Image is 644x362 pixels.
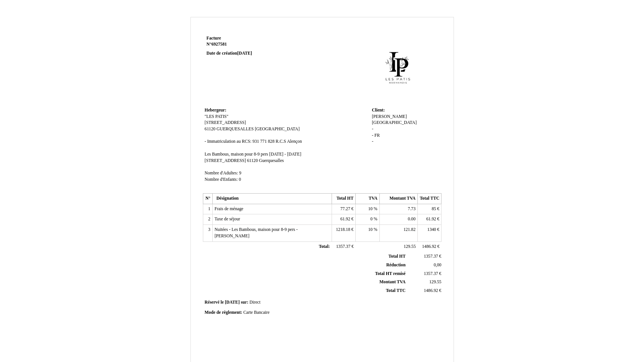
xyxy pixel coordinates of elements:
span: [GEOGRAPHIC_DATA] [255,127,300,131]
span: 0,00 [434,263,441,267]
td: € [332,225,355,241]
img: logo [356,35,440,92]
th: N° [203,194,212,204]
strong: N° [207,41,297,47]
span: Direct [250,300,260,305]
th: TVA [356,194,379,204]
span: Facture [207,36,221,41]
span: [DATE] [237,51,252,56]
span: Frais de ménage [215,206,244,211]
span: 9 [239,171,241,176]
span: Nombre d'Adultes: [205,171,238,176]
td: € [407,287,443,295]
span: Immatriculation au RCS: 931 771 828 R.C.S Alençon [207,139,302,144]
td: € [332,241,355,252]
span: - [205,139,206,144]
span: 1340 [427,227,436,232]
span: "LES PATIS" [205,114,228,119]
span: 121.82 [403,227,416,232]
td: € [407,269,443,278]
td: € [418,241,442,252]
td: € [407,252,443,261]
span: 0.00 [408,217,416,221]
td: € [418,225,442,241]
span: 10 [368,206,373,211]
span: 129.55 [403,244,416,249]
span: GUERQUESALLES [216,127,254,131]
span: - [372,133,373,138]
span: 61.92 [340,217,350,221]
span: [STREET_ADDRESS] [205,120,246,125]
span: 1486.92 [424,288,438,293]
span: Total HT remisé [375,271,405,276]
td: % [356,225,379,241]
td: 1 [203,204,212,214]
span: Taxe de séjour [215,217,240,221]
td: % [356,214,379,225]
span: - [372,139,373,144]
span: 61.92 [426,217,436,221]
td: € [332,204,355,214]
span: 0 [370,217,373,221]
span: 1357.37 [424,254,438,259]
span: 1357.37 [424,271,438,276]
td: 3 [203,225,212,241]
td: 2 [203,214,212,225]
span: Nombre d'Enfants: [205,177,238,182]
span: Total: [319,244,330,249]
span: FR [375,133,380,138]
th: Total HT [332,194,355,204]
span: 129.55 [429,280,442,284]
td: € [332,214,355,225]
span: Client: [372,108,385,113]
span: 1218.18 [336,227,350,232]
span: 61120 [247,158,258,163]
span: 7.73 [408,206,416,211]
span: 0 [239,177,241,182]
span: Total HT [388,254,405,259]
th: Total TTC [418,194,442,204]
span: - [372,127,373,131]
span: Total TTC [386,288,405,293]
span: Nuitées - Les Bambous, maison pour 8-9 pers - [PERSON_NAME] [215,227,298,238]
strong: Date de création [207,51,252,56]
span: 10 [368,227,373,232]
th: Désignation [212,194,332,204]
span: Montant TVA [379,280,405,284]
th: Montant TVA [379,194,417,204]
span: Carte Bancaire [243,310,269,315]
span: 6927581 [212,42,227,47]
span: 1486.92 [422,244,436,249]
td: € [418,204,442,214]
span: 61120 [205,127,216,131]
span: Réservé le [205,300,224,305]
td: € [418,214,442,225]
span: Mode de règlement: [205,310,242,315]
span: sur: [241,300,248,305]
span: [PERSON_NAME] [372,114,407,119]
span: Guerquesalles [259,158,284,163]
td: % [356,204,379,214]
span: Réduction [386,263,405,267]
span: [DATE] [225,300,239,305]
span: 1357.37 [336,244,350,249]
span: Hebergeur: [205,108,227,113]
span: 77.27 [340,206,350,211]
span: [STREET_ADDRESS] [205,158,246,163]
span: [DATE] - [DATE] [269,152,301,157]
span: Les Bambous, maison pour 8-9 pers [205,152,268,157]
span: [GEOGRAPHIC_DATA] [372,120,417,125]
span: 85 [432,206,436,211]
